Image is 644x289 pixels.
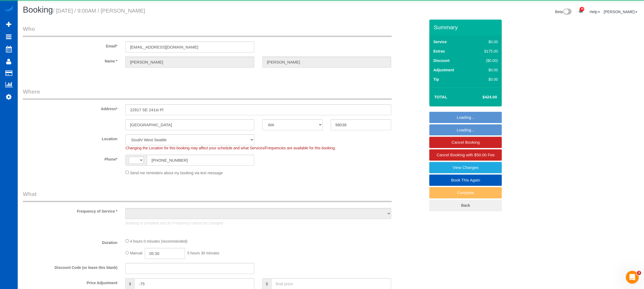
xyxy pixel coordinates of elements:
[473,67,498,73] div: $0.00
[125,42,254,53] input: Email*
[19,155,121,162] label: Phone*
[590,10,600,14] a: Help
[637,271,641,275] span: 3
[331,119,391,130] input: Zip Code*
[19,134,121,142] label: Location
[555,10,572,14] a: Beta
[19,104,121,112] label: Address*
[580,7,584,11] span: 39
[125,220,391,226] p: Booking is complete and its Frequency cannot be changed
[429,200,502,211] a: Back
[262,57,391,68] input: Last Name*
[434,95,447,99] strong: Total
[429,175,502,186] a: Book This Again
[125,57,254,68] input: First Name*
[466,95,497,99] h4: $424.00
[436,153,494,157] span: Cancel Booking with $50.00 Fee
[473,39,498,45] div: $0.00
[19,57,121,64] label: Name *
[433,67,454,73] label: Adjustment
[473,77,498,82] div: $0.00
[130,251,142,255] span: Manual
[19,207,121,214] label: Frequency of Service *
[23,190,392,202] legend: What
[130,171,223,175] span: Send me reminders about my booking via text message
[19,42,121,49] label: Email*
[130,239,187,243] span: 4 hours 0 minutes (recommended)
[433,49,445,54] label: Extras
[433,58,449,63] label: Discount
[563,9,572,16] img: New interface
[626,271,639,284] iframe: Intercom live chat
[187,251,219,255] span: 5 hours 30 minutes
[125,146,336,150] span: Changing the Location for this booking may affect your schedule and what Services/Frequencies are...
[147,155,254,166] input: Phone*
[23,5,53,14] span: Booking
[429,162,502,173] a: View Changes
[604,10,637,14] a: [PERSON_NAME]
[433,39,447,45] label: Service
[429,149,502,161] a: Cancel Booking with $50.00 Fee
[19,278,121,286] label: Price Adjustment
[125,119,254,130] input: City*
[434,24,499,30] h3: Summary
[3,5,14,13] img: Automaid Logo
[23,88,392,100] legend: Where
[473,49,498,54] div: $175.00
[19,238,121,245] label: Duration
[23,25,392,37] legend: Who
[433,77,439,82] label: Tip
[53,8,145,14] small: / [DATE] / 9:00AM / [PERSON_NAME]
[575,5,586,17] a: 39
[19,263,121,270] label: Discount Code (or leave this blank)
[429,137,502,148] a: Cancel Booking
[473,58,498,63] div: ($0.00)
